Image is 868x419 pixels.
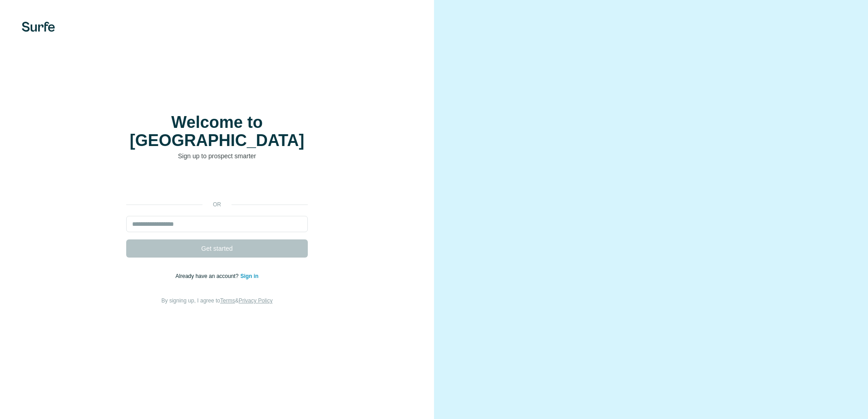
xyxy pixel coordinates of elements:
[126,151,308,161] p: Sign up to prospect smarter
[126,113,308,150] h1: Welcome to [GEOGRAPHIC_DATA]
[176,273,241,279] span: Already have an account?
[202,200,232,209] p: or
[22,22,55,32] img: Surfe's logo
[240,273,258,279] a: Sign in
[220,297,235,304] a: Terms
[162,297,273,304] span: By signing up, I agree to &
[239,297,273,304] a: Privacy Policy
[122,174,312,194] iframe: Bouton Se connecter avec Google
